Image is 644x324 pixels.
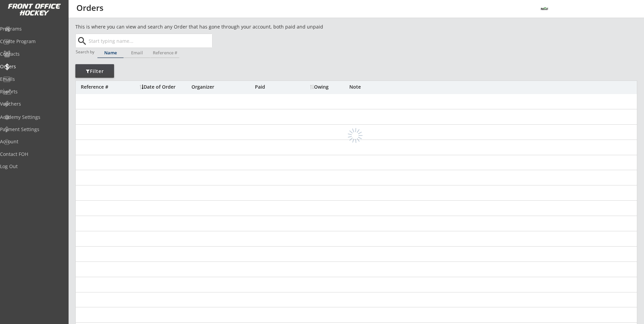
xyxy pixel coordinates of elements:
div: Reference # [81,85,136,89]
div: Organizer [191,85,253,89]
div: Owing [310,85,349,89]
div: Paid [255,85,292,89]
div: Email [124,51,150,55]
button: search [76,36,88,47]
div: Filter [75,68,114,75]
input: Start typing name... [87,34,212,48]
div: Reference # [150,51,179,55]
div: Date of Order [140,85,190,89]
div: Search by [76,50,95,54]
div: Note [349,85,637,89]
div: Name [97,51,124,55]
div: This is where you can view and search any Order that has gone through your account, both paid and... [75,23,362,30]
